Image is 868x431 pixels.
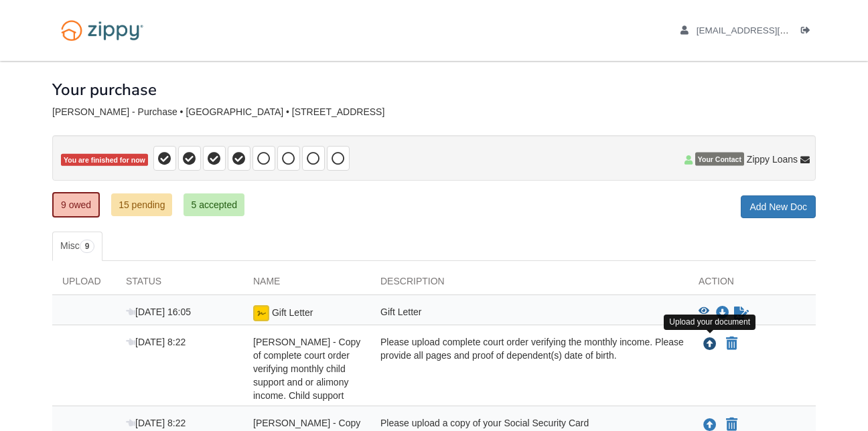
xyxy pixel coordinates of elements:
img: Logo [52,13,152,48]
a: Misc [52,232,102,261]
h1: Your purchase [52,81,157,98]
button: View Gift Letter [699,307,709,320]
a: 9 owed [52,192,100,218]
div: Action [689,274,816,294]
div: [PERSON_NAME] - Purchase • [GEOGRAPHIC_DATA] • [STREET_ADDRESS] [52,106,816,118]
button: Declare savanah yoder - Copy of complete court order verifying monthly child support and or alimo... [725,336,739,352]
div: Description [370,274,689,294]
a: Download Gift Letter [716,308,729,319]
span: You are finished for now [61,154,148,167]
span: Zippy Loans [747,153,798,166]
span: [DATE] 8:22 [126,418,186,428]
a: 5 accepted [184,193,244,216]
a: Log out [801,25,816,39]
a: edit profile [680,25,850,39]
span: [PERSON_NAME] - Copy of complete court order verifying monthly child support and or alimony incom... [253,337,360,401]
div: Please upload complete court order verifying the monthly income. Please provide all pages and pro... [370,335,689,402]
span: Your Contact [695,153,744,166]
a: Add New Doc [741,195,816,218]
span: 9 [80,240,95,253]
button: Upload savanah yoder - Copy of complete court order verifying monthly child support and or alimon... [702,335,718,353]
a: Sign Form [733,305,750,321]
span: Gift Letter [272,307,313,318]
span: savanah.y223@gmail.com [697,25,850,35]
div: Status [116,274,243,294]
div: Gift Letter [370,305,689,321]
a: 15 pending [111,193,172,216]
div: Upload [52,274,116,294]
div: Name [243,274,370,294]
img: Ready for you to esign [253,305,269,321]
span: [DATE] 16:05 [126,307,191,317]
div: Upload your document [664,315,755,330]
span: [DATE] 8:22 [126,337,186,347]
